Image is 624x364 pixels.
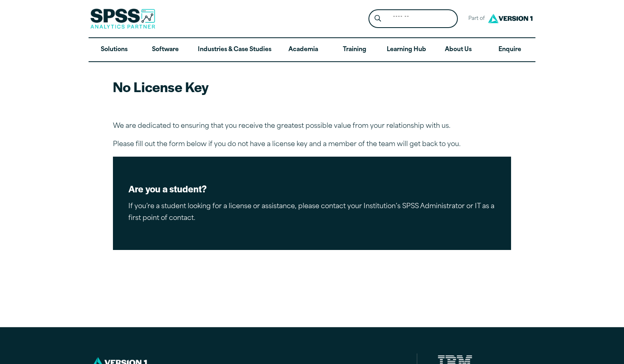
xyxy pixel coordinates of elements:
[113,78,511,96] h2: No License Key
[278,38,329,62] a: Academia
[140,38,191,62] a: Software
[433,38,484,62] a: About Us
[370,11,386,26] button: Search magnifying glass icon
[128,201,496,224] p: If you’re a student looking for a license or assistance, please contact your Institution’s SPSS A...
[368,9,458,28] form: Site Header Search Form
[89,38,140,62] a: Solutions
[464,13,486,25] span: Part of
[484,38,535,62] a: Enquire
[375,15,381,22] svg: Search magnifying glass icon
[90,9,155,29] img: SPSS Analytics Partner
[89,38,535,62] nav: Desktop version of site main menu
[486,11,535,26] img: Version1 Logo
[128,183,496,195] h2: Are you a student?
[113,139,511,151] p: Please fill out the form below if you do not have a license key and a member of the team will get...
[329,38,380,62] a: Training
[191,38,278,62] a: Industries & Case Studies
[113,121,511,132] p: We are dedicated to ensuring that you receive the greatest possible value from your relationship ...
[380,38,433,62] a: Learning Hub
